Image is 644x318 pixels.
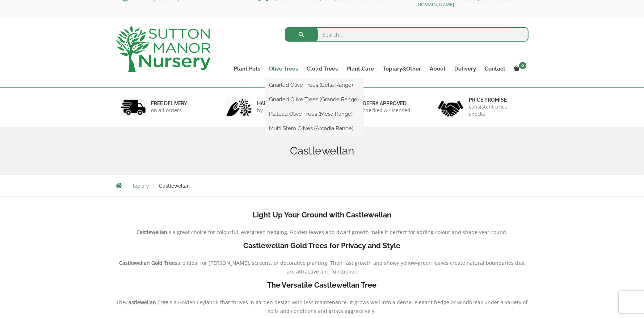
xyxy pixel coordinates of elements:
[519,62,526,69] span: 0
[116,144,529,157] h1: Castlewellan
[265,64,303,74] a: Olive Trees
[450,64,481,74] a: Delivery
[265,123,363,134] a: Multi Stem Olives (Arcadia Range)
[253,211,391,219] b: Light Up Your Ground with Castlewellan
[426,64,450,74] a: About
[226,98,252,116] img: 2.jpg
[510,64,529,74] a: 0
[177,259,525,275] span: are ideal for [PERSON_NAME], screens, or decorative planting. Their fast growth and showy yellow-...
[126,299,169,306] b: Castlewellan Tree
[481,64,510,74] a: Contact
[121,98,146,116] img: 1.jpg
[268,281,377,289] b: The Versatile Castlewellan Tree
[303,64,342,74] a: Cloud Trees
[265,109,363,119] a: Plateau Olive Trees (Mesa Range)
[265,80,363,90] a: Gnarled Olive Trees (Bella Range)
[167,229,508,236] span: is a great choice for colourful, evergreen hedging. Golden leaves and dwarf growth make it perfec...
[132,183,150,189] a: Topiary
[119,259,177,266] b: Castlewellan Gold Trees
[265,94,363,105] a: Gnarled Olive Trees (Grande Range)
[230,64,265,74] a: Plant Pots
[169,299,528,314] span: is a Golden Leylandii that thrives in garden design with less maintenance. It grows well into a d...
[285,27,529,42] input: Search...
[117,299,126,306] span: The
[159,183,190,189] span: Castlewellan
[469,97,524,103] h6: Price promise
[363,100,411,107] h6: Defra approved
[244,241,401,250] b: Castlewellan Gold Trees for Privacy and Style
[116,25,211,72] img: logo
[151,100,188,107] h6: FREE DELIVERY
[136,229,167,236] b: Castlewellan
[469,103,524,118] p: consistent price checks
[116,183,529,188] nav: Breadcrumbs
[438,96,463,118] img: 4.jpg
[379,64,426,74] a: Topiary&Other
[363,107,411,114] p: checked & Licensed
[342,64,379,74] a: Plant Care
[257,107,297,114] p: by professionals
[257,100,297,107] h6: hand picked
[151,107,188,114] p: on all orders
